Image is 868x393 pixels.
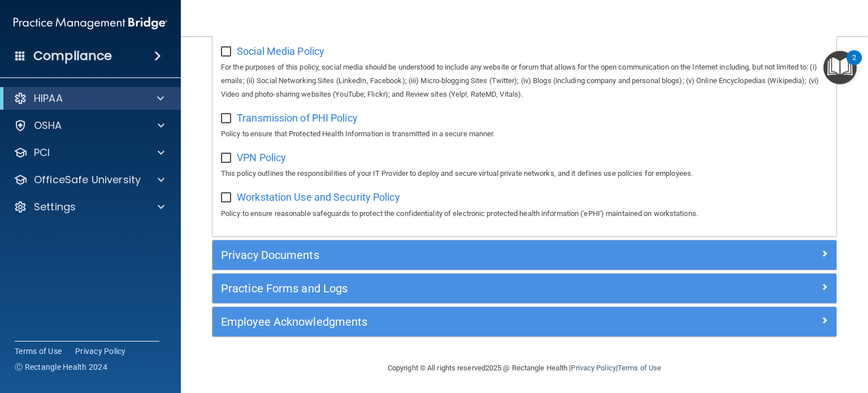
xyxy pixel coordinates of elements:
[221,249,672,261] h5: Privacy Documents
[318,350,731,386] div: Copyright © All rights reserved 2025 @ Rectangle Health | |
[14,12,167,34] img: PMB logo
[221,316,672,328] h5: Employee Acknowledgments
[75,346,126,357] a: Privacy Policy
[221,207,828,221] p: Policy to ensure reasonable safeguards to protect the confidentiality of electronic protected hea...
[221,279,828,297] a: Practice Forms and Logs
[221,127,828,141] p: Policy to ensure that Protected Health Information is transmitted in a secure manner.
[34,119,62,132] p: OSHA
[14,119,164,132] a: OSHA
[221,313,828,331] a: Employee Acknowledgments
[15,346,62,357] a: Terms of Use
[618,364,661,372] a: Terms of Use
[14,200,164,214] a: Settings
[237,191,400,203] span: Workstation Use and Security Policy
[823,51,857,84] button: Open Resource Center, 2 new notifications
[237,112,358,124] span: Transmission of PHI Policy
[852,58,856,72] div: 2
[221,246,828,264] a: Privacy Documents
[15,361,107,373] span: Ⓒ Rectangle Health 2024
[221,167,828,180] p: This policy outlines the responsibilities of your IT Provider to deploy and secure virtual privat...
[34,173,141,187] p: OfficeSafe University
[14,92,164,105] a: HIPAA
[33,48,112,64] h4: Compliance
[237,152,286,163] span: VPN Policy
[221,61,828,101] p: For the purposes of this policy, social media should be understood to include any website or foru...
[34,146,50,159] p: PCI
[237,45,324,57] span: Social Media Policy
[221,282,672,295] h5: Practice Forms and Logs
[14,173,164,187] a: OfficeSafe University
[14,146,164,159] a: PCI
[34,92,63,105] p: HIPAA
[34,200,76,214] p: Settings
[571,364,615,372] a: Privacy Policy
